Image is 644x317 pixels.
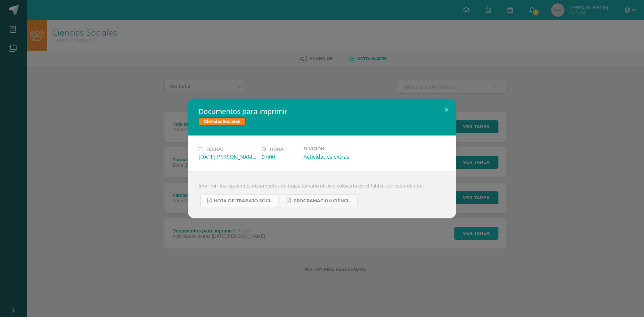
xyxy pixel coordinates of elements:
span: Programacion ciencias sociales, 4ta unidad.pdf [293,198,354,204]
button: Close (Esc) [437,99,456,121]
div: Actividades extras [304,153,361,160]
a: hoja de trabajo sociales cuarta unidad.pdf [200,194,278,207]
label: División: [304,146,361,151]
span: Fecha: [206,147,223,152]
h2: Documentos para imprimir [199,107,445,116]
span: hoja de trabajo sociales cuarta unidad.pdf [214,198,274,204]
div: [DATE][PERSON_NAME] [199,153,256,161]
div: Imprimir los siguientes documentos en hojas tamaño oficio y colocarlo en el folder correspondiente. [188,171,456,218]
div: 07:00 [262,153,298,161]
a: Programacion ciencias sociales, 4ta unidad.pdf [280,194,358,207]
span: Hora: [270,147,284,152]
span: Ciencias Sociales [199,117,246,125]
